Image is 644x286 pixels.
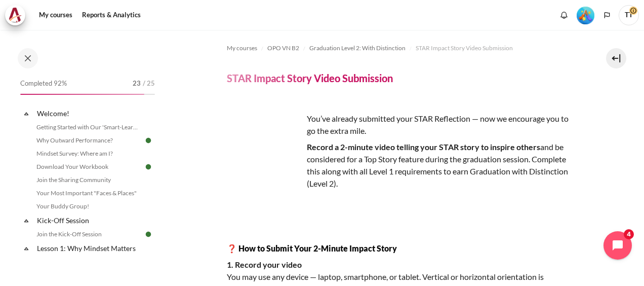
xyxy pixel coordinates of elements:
span: OPO VN B2 [267,44,299,53]
a: Download Your Workbook [33,161,144,173]
span: Collapse [21,243,31,254]
img: Done [144,162,153,171]
div: Show notification window with no new notifications [556,8,572,23]
a: Welcome! [35,106,144,120]
strong: 1. Record your video [227,260,302,269]
span: Completed 92% [20,79,67,89]
span: 23 [133,79,141,89]
a: Join the Kick-Off Session [33,228,144,240]
p: You’ve already submitted your STAR Reflection — now we encourage you to go the extra mile. [227,113,572,137]
a: Lesson 1 Videos (17 min.) [33,256,144,268]
span: Graduation Level 2: With Distinction [309,44,406,53]
span: TT [619,5,639,25]
a: OPO VN B2 [267,42,299,54]
a: Lesson 1: Why Mindset Matters [35,241,144,255]
img: Architeck [8,8,22,23]
a: Join the Sharing Community [33,174,144,186]
a: User menu [619,5,639,25]
div: Level #5 [577,6,594,24]
a: Getting Started with Our 'Smart-Learning' Platform [33,121,144,133]
img: Done [144,136,153,145]
a: My courses [35,5,76,25]
span: / 25 [143,79,155,89]
strong: ❓ How to Submit Your 2-Minute Impact Story [227,243,397,253]
span: My courses [227,44,257,53]
a: Architeck Architeck [5,5,30,25]
img: wsed [227,113,303,189]
img: Done [144,230,153,239]
h4: STAR Impact Story Video Submission [227,71,393,85]
div: 92% [20,94,144,95]
nav: Navigation bar [227,40,572,56]
span: STAR Impact Story Video Submission [416,44,513,53]
a: Your Most Important "Faces & Places" [33,187,144,199]
a: My courses [227,42,257,54]
a: Level #5 [573,6,598,24]
img: Level #5 [577,7,594,24]
strong: Record a 2-minute video telling your STAR story to inspire others [307,142,540,152]
img: Done [144,258,153,267]
a: Why Outward Performance? [33,134,144,147]
span: Collapse [21,216,31,226]
a: Your Buddy Group! [33,200,144,212]
a: Reports & Analytics [78,5,144,25]
p: and be considered for a Top Story feature during the graduation session. Complete this along with... [227,141,572,190]
a: Graduation Level 2: With Distinction [309,42,406,54]
span: Collapse [21,109,31,119]
button: Languages [599,8,615,23]
a: Mindset Survey: Where am I? [33,148,144,160]
a: STAR Impact Story Video Submission [416,42,513,54]
a: Kick-Off Session [35,213,144,227]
